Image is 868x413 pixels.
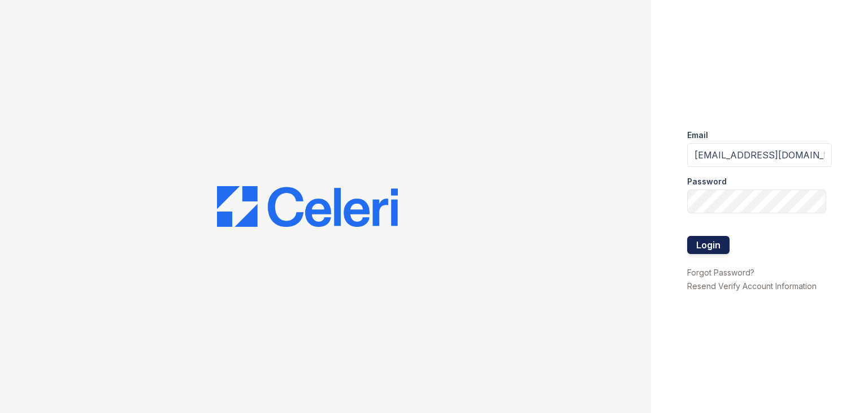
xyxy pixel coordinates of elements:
[687,236,730,254] button: Login
[687,281,817,291] a: Resend Verify Account Information
[217,186,398,227] img: CE_Logo_Blue-a8612792a0a2168367f1c8372b55b34899dd931a85d93a1a3d3e32e68fde9ad4.png
[687,176,727,187] label: Password
[687,130,708,141] label: Email
[687,268,754,277] a: Forgot Password?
